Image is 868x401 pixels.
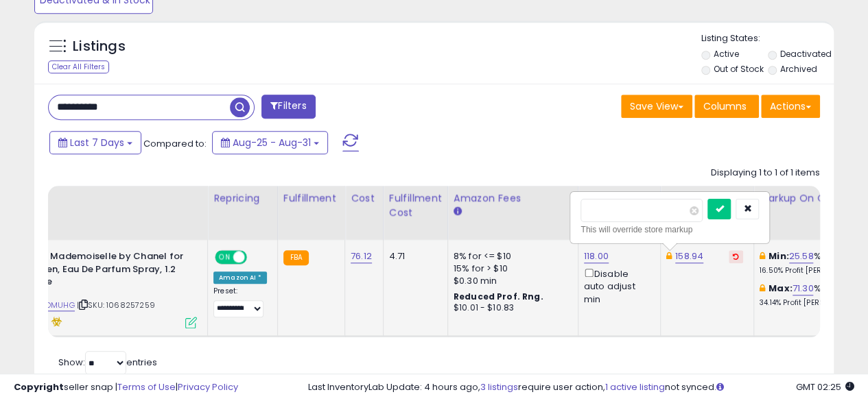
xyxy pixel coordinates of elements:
button: Aug-25 - Aug-31 [212,131,328,154]
span: Columns [703,99,747,113]
span: Show: entries [58,356,157,369]
button: Save View [621,95,692,118]
button: Actions [761,95,820,118]
b: Coco Mademoiselle by Chanel for Women, Eau De Parfum Spray, 1.2 Ounce [22,250,189,292]
h5: Listings [73,37,126,56]
i: hazardous material [48,317,62,326]
div: seller snap | | [14,381,238,394]
b: Min: [769,250,789,263]
span: | SKU: 1068257259 [77,300,155,311]
span: ON [216,252,233,263]
p: Listing States: [701,32,834,45]
a: 3 listings [480,380,518,393]
div: Clear All Filters [48,60,109,73]
button: Columns [694,95,759,118]
div: Amazon Fees [454,191,572,206]
a: 25.58 [789,250,814,263]
label: Archived [780,63,817,75]
strong: Copyright [14,380,64,393]
label: Deactivated [780,48,832,60]
a: 71.30 [793,282,814,295]
div: 8% for <= $10 [454,250,567,263]
a: 76.12 [351,250,372,263]
label: Out of Stock [713,63,763,75]
div: Cost [351,191,377,206]
div: $10.01 - $10.83 [454,302,567,314]
div: Fulfillment [283,191,339,206]
a: Privacy Policy [178,380,238,393]
small: FBA [283,250,309,265]
div: Last InventoryLab Update: 4 hours ago, require user action, not synced. [308,381,854,394]
label: Active [713,48,738,60]
b: Reduced Prof. Rng. [454,291,543,302]
div: This will override store markup [580,223,759,236]
button: Filters [261,95,315,119]
div: Disable auto adjust min [584,266,650,306]
span: 2025-09-8 02:25 GMT [796,380,854,393]
div: Displaying 1 to 1 of 1 items [711,167,820,180]
div: 4.71 [389,250,437,263]
span: Last 7 Days [70,136,124,149]
span: Aug-25 - Aug-31 [233,136,311,149]
span: Compared to: [143,137,207,150]
div: $0.30 min [454,275,567,287]
a: 118.00 [584,250,609,263]
div: Preset: [213,287,267,317]
div: Repricing [213,191,272,206]
div: Amazon AI * [213,271,267,284]
a: Terms of Use [117,380,176,393]
span: OFF [245,252,267,263]
a: 1 active listing [605,380,665,393]
a: 158.94 [675,250,703,263]
button: Last 7 Days [49,131,141,154]
div: 15% for > $10 [454,263,567,275]
div: Fulfillment Cost [389,191,442,220]
small: Amazon Fees. [454,206,462,218]
b: Max: [769,282,793,295]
